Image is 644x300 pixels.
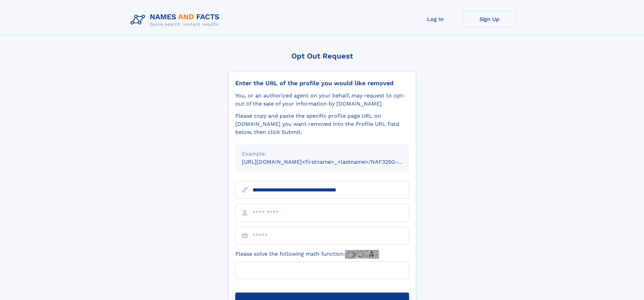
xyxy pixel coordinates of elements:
label: Please solve the following math function: [235,250,379,259]
div: Enter the URL of the profile you would like removed [235,79,409,87]
div: Opt Out Request [228,52,416,60]
div: Example: [242,150,402,158]
a: Sign Up [462,11,517,27]
div: You, or an authorized agent on your behalf, may request to opt-out of the sale of your informatio... [235,92,409,108]
div: Please copy and paste the specific profile page URL on [DOMAIN_NAME] you want removed into the Pr... [235,112,409,136]
small: [URL][DOMAIN_NAME]<firstname>_<lastname>/NAF325G-xxxxxxxx [242,159,422,165]
img: Logo Names and Facts [128,11,225,29]
a: Log In [408,11,462,27]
